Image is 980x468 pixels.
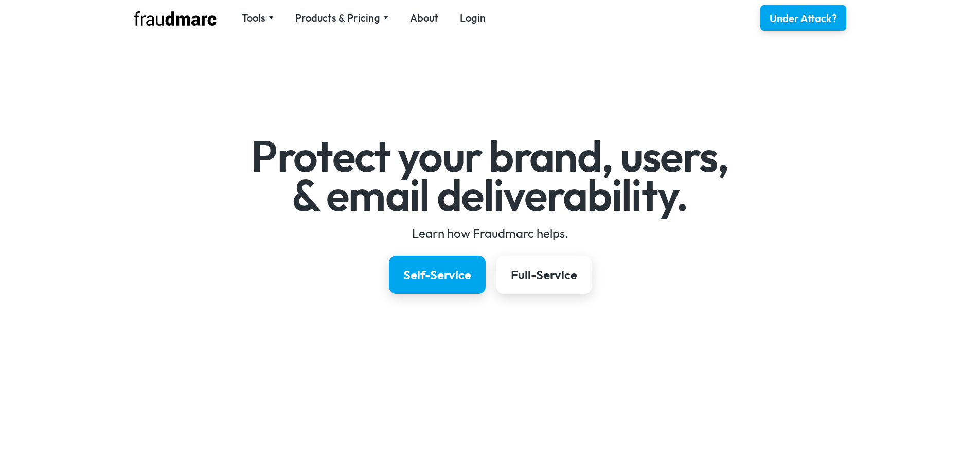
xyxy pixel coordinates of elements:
[460,11,486,25] a: Login
[410,11,438,25] a: About
[295,11,380,25] div: Products & Pricing
[242,11,274,25] div: Tools
[295,11,388,25] div: Products & Pricing
[403,267,471,283] div: Self-Service
[389,256,486,294] a: Self-Service
[770,11,837,26] div: Under Attack?
[242,11,265,25] div: Tools
[191,225,789,241] div: Learn how Fraudmarc helps.
[511,267,577,283] div: Full-Service
[496,256,592,294] a: Full-Service
[191,137,789,214] h1: Protect your brand, users, & email deliverability.
[760,5,846,31] a: Under Attack?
